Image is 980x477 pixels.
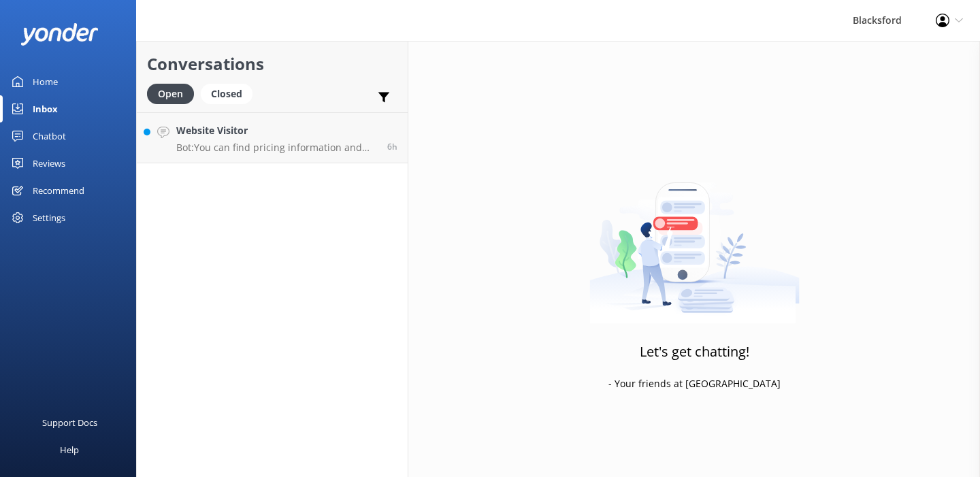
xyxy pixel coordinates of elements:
[147,51,397,77] h2: Conversations
[147,84,194,104] div: Open
[33,122,66,150] div: Chatbot
[589,154,800,324] img: artwork of a man stealing a conversation from at giant smartphone
[60,436,79,463] div: Help
[33,68,58,95] div: Home
[201,84,252,104] div: Closed
[33,150,65,177] div: Reviews
[147,86,201,101] a: Open
[387,141,397,152] span: Oct 04 2025 11:57am (UTC -06:00) America/Chihuahua
[42,409,97,436] div: Support Docs
[176,123,377,138] h4: Website Visitor
[640,341,749,363] h3: Let's get chatting!
[608,376,781,391] p: - Your friends at [GEOGRAPHIC_DATA]
[176,142,377,154] p: Bot: You can find pricing information and view live availability for RV rentals by visiting [URL]...
[33,204,65,231] div: Settings
[33,95,58,122] div: Inbox
[137,112,408,163] a: Website VisitorBot:You can find pricing information and view live availability for RV rentals by ...
[201,86,259,101] a: Closed
[33,177,84,204] div: Recommend
[20,23,99,46] img: yonder-white-logo.png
